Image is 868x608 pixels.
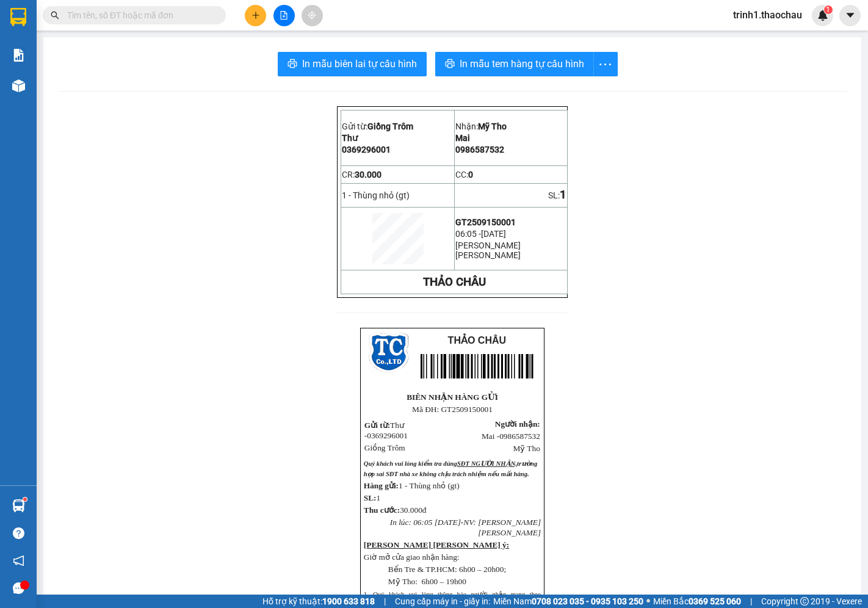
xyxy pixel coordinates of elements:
[800,597,809,606] span: copyright
[395,595,490,608] span: Cung cấp máy in - giấy in:
[455,241,521,260] span: [PERSON_NAME] [PERSON_NAME]
[364,493,377,502] span: SL:
[10,8,26,26] img: logo-vxr
[342,145,391,154] span: 0369296001
[355,170,382,179] span: 30.000
[364,552,460,562] span: Giờ mở cửa giao nhận hàng:
[342,133,358,143] span: Thư
[455,217,516,227] span: GT2509150001
[302,56,417,71] span: In mẫu biên lai tự cấu hình
[262,595,375,608] span: Hỗ trợ kỹ thuật:
[278,52,427,76] button: printerIn mẫu biên lai tự cấu hình
[251,11,260,20] span: plus
[13,582,24,594] span: message
[288,59,297,70] span: printer
[369,333,409,373] img: logo
[455,133,470,143] span: Mai
[461,518,463,527] span: -
[12,79,25,92] img: warehouse-icon
[593,52,618,76] button: more
[653,595,741,608] span: Miền Bắc
[513,444,540,453] span: Mỹ Tho
[364,591,541,608] span: 1. Quý khách vui lòng thông báo người nhận mang theo CMND/CCCD để đối chiếu khi nhận ha...
[388,565,506,574] span: Bến Tre & TP.HCM: 6h00 – 20h00;
[455,165,568,184] td: CC:
[13,555,24,566] span: notification
[495,419,540,429] span: Người nhận:
[322,596,375,606] strong: 1900 633 818
[594,57,617,72] span: more
[445,59,455,70] span: printer
[845,10,856,21] span: caret-down
[468,170,473,179] span: 0
[384,595,386,608] span: |
[364,460,537,477] span: Quý khách vui lòng kiểm tra đúng trường hợp sai SĐT nhà xe không chịu trách nhiệm nếu...
[67,9,211,22] input: Tìm tên, số ĐT hoặc mã đơn
[826,5,830,14] span: 1
[364,443,405,452] span: Giồng Trôm
[448,335,506,346] span: THẢO CHÂU
[51,11,59,20] span: search
[388,577,466,586] span: Mỹ Tho: 6h00 – 19h00
[302,5,323,26] button: aim
[463,518,541,537] span: NV: [PERSON_NAME] [PERSON_NAME]
[400,505,426,515] span: 30.000đ
[689,596,741,606] strong: 0369 525 060
[750,595,752,608] span: |
[364,505,400,515] span: Thu cước:
[723,7,812,23] span: trinh1.thaochau
[455,145,504,154] span: 0986587532
[481,229,506,239] span: [DATE]
[245,5,266,26] button: plus
[12,499,25,512] img: warehouse-icon
[482,432,540,441] span: Mai -
[273,5,295,26] button: file-add
[560,188,566,201] span: 1
[364,481,399,490] strong: Hàng gửi:
[12,49,25,62] img: solution-icon
[23,498,27,501] sup: 1
[839,5,861,26] button: caret-down
[817,10,828,21] img: icon-new-feature
[435,518,461,527] span: [DATE]
[13,527,24,539] span: question-circle
[412,405,493,414] span: Mã ĐH: GT2509150001
[407,393,498,402] strong: BIÊN NHẬN HÀNG GỬI
[399,481,460,490] span: 1 - Thùng nhỏ (gt)
[377,493,381,502] span: 1
[364,421,408,440] span: Thư -
[364,540,509,549] strong: [PERSON_NAME] [PERSON_NAME] ý:
[824,5,833,14] sup: 1
[367,431,408,440] span: 0369296001
[341,165,455,184] td: CR:
[455,229,481,239] span: 06:05 -
[342,121,454,131] p: Gửi từ:
[457,460,517,467] span: SĐT NGƯỜI NHẬN,
[435,52,594,76] button: printerIn mẫu tem hàng tự cấu hình
[367,121,413,131] span: Giồng Trôm
[499,432,540,441] span: 0986587532
[364,421,390,430] span: Gửi từ:
[532,596,643,606] strong: 0708 023 035 - 0935 103 250
[390,518,433,527] span: In lúc: 06:05
[478,121,507,131] span: Mỹ Tho
[423,275,486,289] strong: THẢO CHÂU
[460,56,584,71] span: In mẫu tem hàng tự cấu hình
[455,121,566,131] p: Nhận:
[493,595,643,608] span: Miền Nam
[548,190,560,200] span: SL:
[280,11,288,20] span: file-add
[342,190,410,200] span: 1 - Thùng nhỏ (gt)
[308,11,316,20] span: aim
[646,599,650,604] span: ⚪️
